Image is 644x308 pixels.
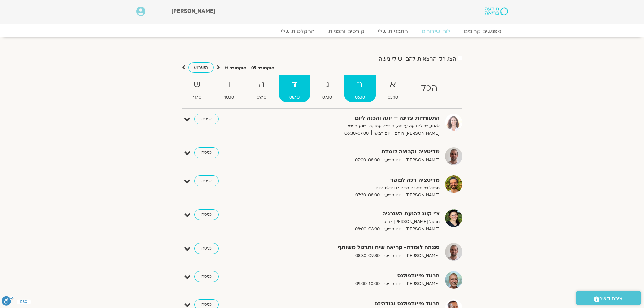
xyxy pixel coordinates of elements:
[194,209,219,220] a: כניסה
[279,75,310,102] a: ד08.10
[353,226,382,233] span: 08:00-08:30
[274,271,440,280] strong: תרגול מיינדפולנס
[576,291,641,305] a: יצירת קשר
[183,94,213,101] span: 11.10
[403,226,440,233] span: [PERSON_NAME]
[599,294,624,303] span: יצירת קשר
[353,280,382,287] span: 09:00-10:00
[377,77,409,92] strong: א
[371,130,392,137] span: יום רביעי
[246,75,278,102] a: ה09.10
[342,130,371,137] span: 06:30-07:00
[403,252,440,259] span: [PERSON_NAME]
[274,185,440,192] p: תרגול מדיטציות רכות לתחילת היום
[382,192,403,199] span: יום רביעי
[279,94,310,101] span: 08.10
[274,147,440,157] strong: מדיטציה וקבוצה לומדת
[183,75,213,102] a: ש11.10
[312,75,343,102] a: ג07.10
[274,175,440,185] strong: מדיטציה רכה לבוקר
[194,175,219,186] a: כניסה
[403,280,440,287] span: [PERSON_NAME]
[403,157,440,164] span: [PERSON_NAME]
[214,94,245,101] span: 10.10
[183,77,213,92] strong: ש
[279,77,310,92] strong: ד
[214,77,245,92] strong: ו
[415,28,457,35] a: לוח שידורים
[321,28,371,35] a: קורסים ותכניות
[371,28,415,35] a: התכניות שלי
[194,147,219,158] a: כניסה
[194,271,219,282] a: כניסה
[274,28,321,35] a: ההקלטות שלי
[274,114,440,123] strong: התעוררות עדינה – יוגה והכנה ליום
[188,62,214,73] a: השבוע
[382,280,403,287] span: יום רביעי
[194,64,208,71] span: השבוע
[377,75,409,102] a: א05.10
[225,65,275,72] p: אוקטובר 05 - אוקטובר 11
[312,94,343,101] span: 07.10
[171,7,215,15] span: [PERSON_NAME]
[353,252,382,259] span: 08:30-09:30
[382,226,403,233] span: יום רביעי
[353,157,382,164] span: 07:00-08:00
[377,94,409,101] span: 05.10
[274,243,440,252] strong: סנגהה לומדת- קריאה שיח ותרגול משותף
[214,75,245,102] a: ו10.10
[246,77,278,92] strong: ה
[382,157,403,164] span: יום רביעי
[382,252,403,259] span: יום רביעי
[392,130,440,137] span: [PERSON_NAME] רוחם
[353,192,382,199] span: 07:30-08:00
[410,80,448,96] strong: הכל
[344,94,376,101] span: 06.10
[274,123,440,130] p: להתעורר לתנועה עדינה, נשימה עמוקה ורוגע פנימי
[194,243,219,254] a: כניסה
[379,56,456,62] label: הצג רק הרצאות להם יש לי גישה
[274,209,440,218] strong: צ'י קונג להנעת האנרגיה
[403,192,440,199] span: [PERSON_NAME]
[274,218,440,226] p: תרגול [PERSON_NAME] לבוקר
[410,75,448,102] a: הכל
[246,94,278,101] span: 09.10
[457,28,508,35] a: מפגשים קרובים
[344,77,376,92] strong: ב
[344,75,376,102] a: ב06.10
[194,114,219,124] a: כניסה
[136,28,508,35] nav: Menu
[312,77,343,92] strong: ג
